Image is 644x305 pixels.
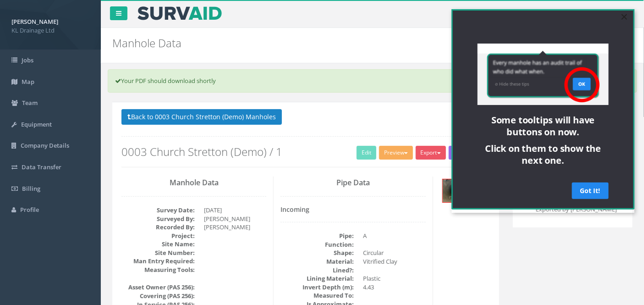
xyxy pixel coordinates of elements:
dt: Lining Material: [281,274,354,283]
button: Assign To [449,146,487,160]
button: Back to 0003 Church Stretton (Demo) Manholes [121,109,282,125]
dt: Recorded By: [121,223,195,232]
dt: Survey Date: [121,206,195,215]
dt: Site Name: [121,240,195,249]
h3: Click on them to show the next one. [26,133,157,157]
dt: Shape: [281,249,354,257]
dd: Circular [363,249,425,257]
a: [PERSON_NAME] KL Drainage Ltd [11,15,89,34]
dt: Function: [281,240,354,249]
h3: Manhole Data [121,179,266,187]
strong: [PERSON_NAME] [11,17,58,26]
span: Map [22,78,34,86]
span: Company Details [21,141,69,150]
h4: Incoming [281,206,425,213]
span: Equipment [21,120,52,128]
dt: Site Number: [121,249,195,257]
img: 14942a99-e55e-8f96-9511-9d7f1bf0eab5_d0b74e1c-2919-d3a3-ad4a-1b56b2af7ea7_thumb.jpg [443,179,466,202]
dt: Material: [281,257,354,266]
dt: Surveyed By: [121,215,195,223]
dd: A [363,232,425,240]
dt: Invert Depth (m): [281,283,354,292]
dd: 4.43 [363,283,425,292]
h2: Manhole Data [112,37,544,49]
div: Your PDF should download shortly [108,69,637,93]
dt: Asset Owner (PAS 256): [121,283,195,292]
dd: Plastic [363,274,425,283]
span: Jobs [22,56,33,64]
span: KL Drainage Ltd [11,26,89,35]
button: Export [416,146,446,160]
dd: [PERSON_NAME] [204,215,266,223]
button: Preview [379,146,413,160]
dt: Covering (PAS 256): [121,292,195,300]
dd: [PERSON_NAME] [204,223,266,232]
span: Data Transfer [22,163,61,171]
dt: Project: [121,232,195,240]
dt: Measuring Tools: [121,266,195,274]
a: Edit [357,146,376,160]
dt: Lined?: [281,266,354,275]
h2: 0003 Church Stretton (Demo) / 1 [121,146,490,158]
h3: Some tooltips will have buttons on now. [26,105,157,129]
dd: [DATE] [204,206,266,215]
dd: Vitrified Clay [363,257,425,266]
span: Billing [22,184,40,193]
dt: Measured To: [281,291,354,300]
h3: Pipe Data [281,179,425,187]
span: Team [22,99,38,107]
dt: Man Entry Required: [121,257,195,266]
a: Got It! [121,173,157,190]
span: Profile [20,205,39,214]
dt: Pipe: [281,232,354,240]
